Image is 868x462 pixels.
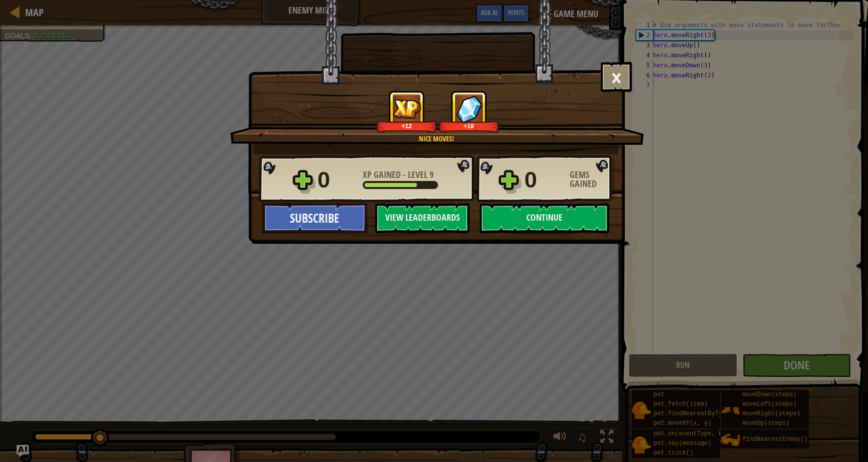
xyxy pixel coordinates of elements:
button: Continue [480,203,609,233]
button: Subscribe [262,203,367,233]
div: +18 [441,122,497,130]
span: 9 [429,168,433,181]
button: × [601,62,632,92]
div: 0 [524,164,564,196]
div: +12 [378,122,435,130]
div: Nice moves! [278,134,595,144]
button: View Leaderboards [375,203,470,233]
div: Gems Gained [570,170,615,189]
span: Level [406,168,429,181]
div: - [363,170,433,179]
img: Gems Gained [456,95,482,123]
div: 0 [317,164,357,196]
span: XP Gained [363,168,403,181]
img: XP Gained [393,99,421,119]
